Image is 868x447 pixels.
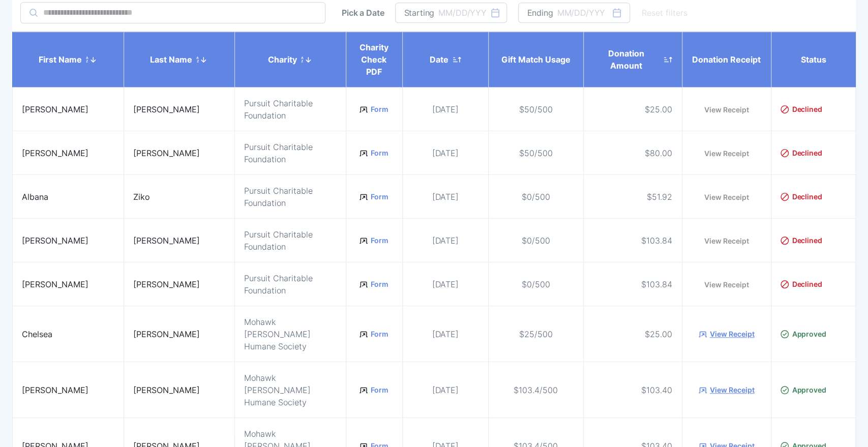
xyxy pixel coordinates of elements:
span: [PERSON_NAME] [22,104,88,114]
div: Declined [781,279,846,289]
a: View Receipt [710,329,755,339]
span: [PERSON_NAME] [133,279,200,289]
span: [PERSON_NAME] [133,148,200,158]
td: $103.84 [583,219,682,262]
div: Pick a Date [342,8,384,18]
div: First name [22,53,114,66]
div: Status [781,53,846,66]
div: Donation Receipt [692,53,762,66]
span: Pursuit Charitable Foundation [244,186,313,208]
span: Pursuit Charitable Foundation [244,273,313,295]
td: $0/500 [488,262,583,306]
td: $103.4/500 [488,362,583,418]
a: Form [371,148,388,158]
span: [PERSON_NAME] [133,385,200,395]
td: [DATE] [402,175,488,219]
a: Form [371,192,388,202]
td: $80.00 [583,131,682,175]
div: Declined [781,104,846,114]
a: Form [371,235,388,246]
div: Starting [404,8,434,18]
td: [DATE] [402,262,488,306]
td: $25.00 [583,87,682,131]
span: [PERSON_NAME] [22,148,88,158]
a: View Receipt [704,280,749,289]
a: View Receipt [704,193,749,201]
a: View Receipt [704,236,749,245]
a: View Receipt [710,385,755,395]
td: $103.84 [583,262,682,306]
span: [PERSON_NAME] [133,235,200,246]
span: [PERSON_NAME] [22,235,88,246]
div: Approved [781,385,846,395]
a: Form [371,104,388,114]
div: Declined [781,148,846,158]
span: Ziko [133,192,150,202]
a: Form [371,279,388,289]
span: Pursuit Charitable Foundation [244,229,313,252]
td: $50/500 [488,87,583,131]
div: Date [412,53,478,66]
div: Donation Amount [593,47,672,72]
td: $25.00 [583,306,682,362]
div: Charity Check PDF [355,41,393,78]
span: Albana [22,192,48,202]
td: [DATE] [402,306,488,362]
a: Form [371,385,388,395]
td: [DATE] [402,131,488,175]
div: Ending [527,8,553,18]
span: [PERSON_NAME] [22,385,88,395]
td: [DATE] [402,362,488,418]
span: Mohawk [PERSON_NAME] Humane Society [244,317,311,351]
td: $51.92 [583,175,682,219]
td: [DATE] [402,87,488,131]
a: View Receipt [704,149,749,158]
td: [DATE] [402,219,488,262]
div: Reset filters [641,7,687,19]
span: [PERSON_NAME] [133,329,200,339]
div: Declined [781,192,846,202]
span: [PERSON_NAME] [22,279,88,289]
td: $0/500 [488,175,583,219]
span: Mohawk [PERSON_NAME] Humane Society [244,373,311,407]
div: Charity [244,53,336,66]
span: Chelsea [22,329,52,339]
td: $103.40 [583,362,682,418]
div: MM/DD/YYY [557,8,605,18]
span: Pursuit Charitable Foundation [244,98,313,121]
a: Form [371,329,388,339]
span: Pursuit Charitable Foundation [244,142,313,164]
div: Declined [781,235,846,246]
td: $50/500 [488,131,583,175]
div: MM/DD/YYY [438,8,487,18]
div: Gift Match Usage [498,53,574,66]
td: $0/500 [488,219,583,262]
div: Last name [133,53,225,66]
td: $25/500 [488,306,583,362]
span: [PERSON_NAME] [133,104,200,114]
div: Approved [781,329,846,339]
a: View Receipt [704,105,749,114]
